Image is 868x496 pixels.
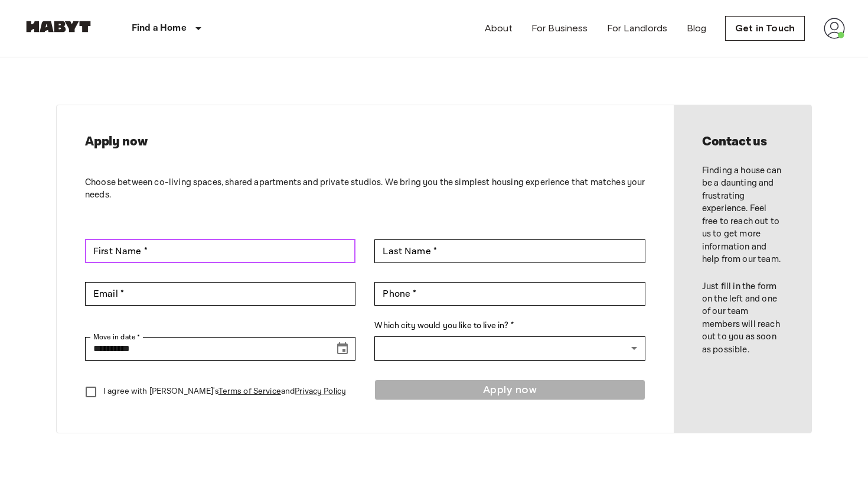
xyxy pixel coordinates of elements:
a: For Business [531,21,588,35]
h2: Apply now [85,134,645,150]
label: Move in date [93,332,141,342]
p: Just fill in the form on the left and one of our team members will reach out to you as soon as po... [702,280,783,356]
p: I agree with [PERSON_NAME]'s and [103,385,346,398]
img: Habyt [23,21,94,33]
button: Choose date, selected date is Oct 16, 2025 [331,337,354,361]
label: Which city would you like to live in? * [374,320,645,332]
a: Blog [687,21,707,35]
a: For Landlords [607,21,668,35]
img: avatar [824,18,845,39]
a: Terms of Service [218,386,281,397]
a: Get in Touch [725,16,805,41]
a: Privacy Policy [295,386,346,397]
p: Choose between co-living spaces, shared apartments and private studios. We bring you the simplest... [85,176,645,202]
p: Find a Home [132,21,187,35]
a: About [485,21,513,35]
h2: Contact us [702,134,783,150]
p: Finding a house can be a daunting and frustrating experience. Feel free to reach out to us to get... [702,164,783,266]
